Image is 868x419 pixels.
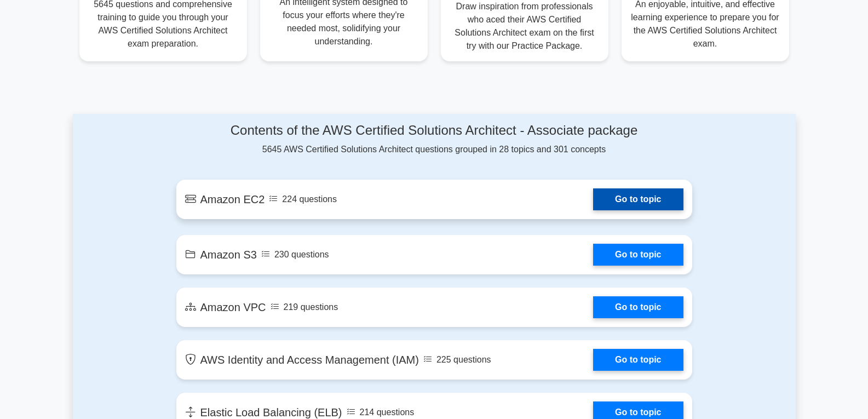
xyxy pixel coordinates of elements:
[593,296,683,318] a: Go to topic
[593,244,683,266] a: Go to topic
[176,123,692,156] div: 5645 AWS Certified Solutions Architect questions grouped in 28 topics and 301 concepts
[593,349,683,371] a: Go to topic
[176,123,692,139] h4: Contents of the AWS Certified Solutions Architect - Associate package
[593,188,683,210] a: Go to topic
